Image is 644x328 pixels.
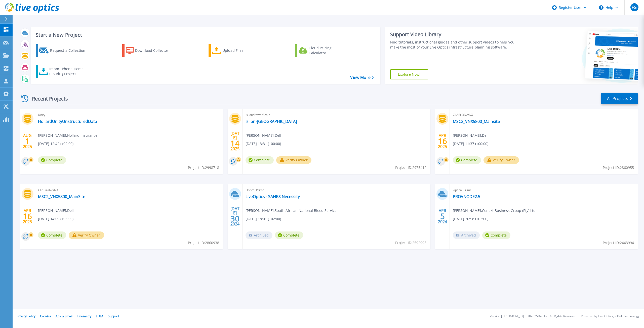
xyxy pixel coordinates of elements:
[38,216,73,222] span: [DATE] 14:09 (+03:00)
[135,45,175,56] div: Download Collector
[390,69,428,79] a: Explore Now!
[438,132,447,150] div: APR 2025
[295,44,351,57] a: Cloud Pricing Calculator
[23,214,32,218] span: 16
[581,315,639,318] li: Powered by Live Optics, a Dell Technology
[309,45,349,56] div: Cloud Pricing Calculator
[390,31,521,38] div: Support Video Library
[246,141,281,147] span: [DATE] 13:31 (+00:00)
[108,314,119,318] a: Support
[38,231,66,239] span: Complete
[38,133,97,138] span: [PERSON_NAME] , Hollard Insurance
[188,240,219,246] span: Project ID: 2860938
[395,240,426,246] span: Project ID: 2592995
[188,165,219,170] span: Project ID: 2998718
[246,216,281,222] span: [DATE] 18:01 (+02:00)
[23,207,32,225] div: APR 2025
[603,240,634,246] span: Project ID: 2443994
[246,133,281,138] span: [PERSON_NAME] , Dell
[230,216,239,221] span: 30
[222,45,263,56] div: Upload Files
[56,314,72,318] a: Ads & Email
[453,187,635,193] span: Optical Prime
[453,112,635,118] span: CLARiiON/VNX
[25,139,30,143] span: 1
[438,139,447,143] span: 16
[38,187,220,193] span: CLARiiON/VNX
[246,112,427,118] span: Isilon/PowerScale
[601,93,638,104] a: All Projects
[453,133,489,138] span: [PERSON_NAME] , Dell
[350,75,374,80] a: View More
[438,207,447,225] div: APR 2024
[230,207,240,225] div: [DATE] 2024
[453,216,488,222] span: [DATE] 20:58 (+02:00)
[246,231,272,239] span: Archived
[246,208,337,213] span: [PERSON_NAME] , South African National Blood Service
[19,92,75,105] div: Recent Projects
[49,66,89,76] div: Import Phone Home CloudIQ Project
[38,112,220,118] span: Unity
[36,44,92,57] a: Request a Collection
[490,315,524,318] li: Version: [TECHNICAL_ID]
[390,40,521,50] div: Find tutorials, instructional guides and other support videos to help you make the most of your L...
[246,194,300,199] a: LiveOptics - SANBS Necessity
[69,231,104,239] button: Verify Owner
[275,231,303,239] span: Complete
[453,156,481,164] span: Complete
[17,314,35,318] a: Privacy Policy
[38,194,85,199] a: MSC2_VNX5800_MainSite
[440,214,445,218] span: 5
[453,231,480,239] span: Archived
[230,141,239,146] span: 14
[482,231,510,239] span: Complete
[246,156,274,164] span: Complete
[453,194,480,199] a: PROVNODE2.5
[246,119,297,124] a: Isilon-[GEOGRAPHIC_DATA]
[603,165,634,170] span: Project ID: 2860955
[528,315,576,318] li: © 2025 Dell Inc. All Rights Reserved
[453,208,536,213] span: [PERSON_NAME] , Conekt Business Group (Pty) Ltd
[38,119,97,124] a: HollardUnityUnstructuredData
[40,314,51,318] a: Cookies
[453,119,500,124] a: MSC2_VNX5800_Mainsite
[23,132,32,150] div: AUG 2025
[230,132,240,150] div: [DATE] 2025
[36,32,374,38] h3: Start a New Project
[38,156,66,164] span: Complete
[122,44,178,57] a: Download Collector
[246,187,427,193] span: Optical Prime
[632,5,637,9] span: FG
[484,156,519,164] button: Verify Owner
[38,141,73,147] span: [DATE] 12:42 (+02:00)
[453,141,488,147] span: [DATE] 11:37 (+00:00)
[276,156,312,164] button: Verify Owner
[395,165,426,170] span: Project ID: 2975412
[77,314,91,318] a: Telemetry
[50,45,90,56] div: Request a Collection
[96,314,103,318] a: EULA
[38,208,74,213] span: [PERSON_NAME] , Dell
[209,44,265,57] a: Upload Files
